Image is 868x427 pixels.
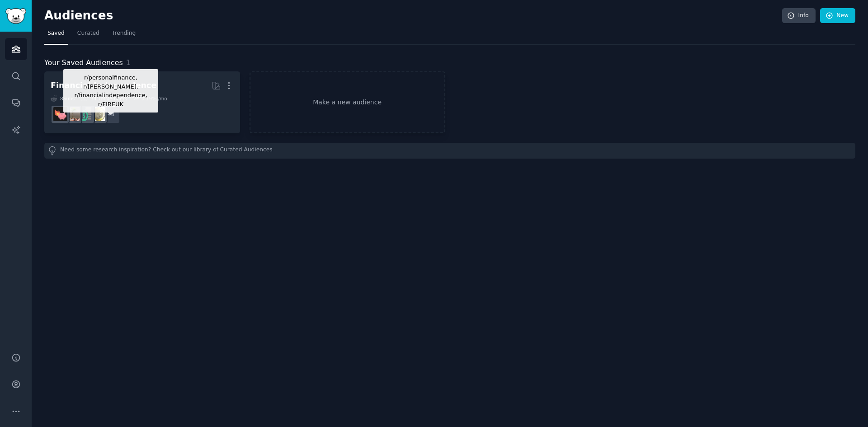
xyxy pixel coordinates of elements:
span: Your Saved Audiences [44,57,123,69]
div: 8 Sub s [51,95,75,102]
img: fatFIRE [53,107,67,121]
a: Curated Audiences [220,146,273,155]
div: + 4 [101,105,120,124]
div: 0.19 % /mo [142,95,167,102]
a: Info [782,8,816,23]
a: Trending [109,26,139,45]
img: GummySearch logo [5,8,26,24]
span: 1 [126,58,131,67]
h2: Audiences [44,9,782,23]
span: Trending [112,29,136,38]
img: FinancialPlanning [79,107,93,121]
a: New [820,8,855,23]
span: Saved [47,29,65,38]
a: Make a new audience [250,71,445,133]
a: Saved [44,26,68,45]
div: 34.7M Members [81,95,127,102]
div: Need some research inspiration? Check out our library of [44,143,855,159]
img: Fire [66,107,80,121]
a: Financial Independence8Subs34.7MMembers0.19% /mor/personalfinance, r/[PERSON_NAME], r/financialin... [44,71,240,133]
a: Curated [74,26,103,45]
span: Curated [77,29,99,38]
img: UKPersonalFinance [91,107,105,121]
div: Financial Independence [51,80,156,91]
